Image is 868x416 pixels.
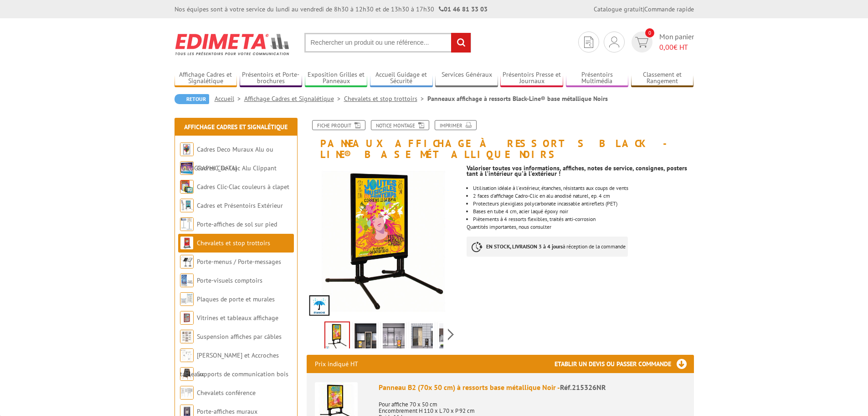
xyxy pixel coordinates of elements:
[411,323,433,352] img: panneaux_affichage_a_ressorts_base_metallique_gris_alu_215326nr_3bis.jpg
[180,311,194,325] img: Vitrines et tableaux affichage
[180,217,194,231] img: Porte-affiches de sol sur pied
[435,71,498,86] a: Services Généraux
[427,94,608,103] li: Panneaux affichage à ressorts Black-Line® base métallique Noirs
[635,37,648,47] img: devis rapide
[435,120,477,130] a: Imprimer
[659,42,694,53] span: € HT
[370,71,433,86] a: Accueil Guidage et Sécurité
[609,37,619,47] img: devis rapide
[566,71,629,86] a: Présentoirs Multimédia
[451,33,471,53] input: rechercher
[659,32,694,53] span: Mon panier
[197,183,289,191] a: Cadres Clic-Clac couleurs à clapet
[383,323,405,352] img: panneaux_affichage_a_ressorts_base_metallique_gris_alu_215326nr_4.jpg
[180,142,194,156] img: Cadres Deco Muraux Alu ou Bois
[175,27,291,61] img: Edimeta
[645,28,654,37] span: 0
[180,348,194,362] img: Cimaises et Accroches tableaux
[175,5,488,14] div: Nos équipes sont à votre service du lundi au vendredi de 8h30 à 12h30 et de 13h30 à 17h30
[180,236,194,250] img: Chevalets et stop trottoirs
[175,71,237,86] a: Affichage Cadres et Signalétique
[371,120,429,130] a: Notice Montage
[197,370,288,378] a: Supports de communication bois
[180,292,194,306] img: Plaques de porte et murales
[197,314,278,322] a: Vitrines et tableaux affichage
[180,180,194,194] img: Cadres Clic-Clac couleurs à clapet
[304,33,471,53] input: Rechercher un produit ou une référence...
[180,386,194,400] img: Chevalets conférence
[473,201,693,206] li: Protecteurs plexiglass polycarbonate incassable antireflets (PET)
[379,382,686,393] div: Panneau B2 (70x 50 cm) à ressorts base métallique Noir -
[197,389,256,397] a: Chevalets conférence
[325,322,349,351] img: chevalets_et_stop_trottoirs_215320nr.jpg
[467,164,687,178] strong: Valoriser toutes vos informations, affiches, notes de service, consignes, posters tant à l'intéri...
[175,94,209,104] a: Retour
[215,95,244,103] a: Accueil
[197,332,282,341] a: Suspension affiches par câbles
[354,323,376,352] img: panneaux_affichage_a_ressorts_base_metallique_gris_alu_215326nr_2bis.jpg
[197,220,277,228] a: Porte-affiches de sol sur pied
[473,185,693,191] li: Utilisation idéale à l'extérieur, étanches, résistants aux coups de vents
[500,71,563,86] a: Présentoirs Presse et Journaux
[180,145,273,172] a: Cadres Deco Muraux Alu ou [GEOGRAPHIC_DATA]
[659,42,673,52] span: 0,00
[197,239,270,247] a: Chevalets et stop trottoirs
[244,95,344,103] a: Affichage Cadres et Signalétique
[447,327,455,342] span: Next
[197,201,283,210] a: Cadres et Présentoirs Extérieur
[594,5,694,14] div: |
[584,37,593,48] img: devis rapide
[486,243,563,250] strong: EN STOCK, LIVRAISON 3 à 4 jours
[197,295,275,303] a: Plaques de porte et murales
[439,5,488,13] strong: 01 46 81 33 03
[197,164,277,172] a: Cadres Clic-Clac Alu Clippant
[305,71,368,86] a: Exposition Grilles et Panneaux
[473,193,693,199] li: 2 faces d'affichage Cadro-Clic en alu anodisé naturel, ep. 4 cm
[240,71,303,86] a: Présentoirs et Porte-brochures
[439,323,461,352] img: panneaux_affichage_a_ressorts_base_metallique_gris_alu_215326nr_5.jpg
[180,274,194,287] img: Porte-visuels comptoirs
[197,276,262,284] a: Porte-visuels comptoirs
[197,407,257,416] a: Porte-affiches muraux
[467,237,628,257] p: à réception de la commande
[629,32,694,53] a: devis rapide 0 Mon panier 0,00€ HT
[307,164,460,318] img: chevalets_et_stop_trottoirs_215320nr.jpg
[560,383,606,392] span: Réf.215326NR
[300,120,701,160] h1: Panneaux affichage à ressorts Black-Line® base métallique Noirs
[180,330,194,343] img: Suspension affiches par câbles
[594,5,643,13] a: Catalogue gratuit
[315,355,358,373] p: Prix indiqué HT
[184,123,288,131] a: Affichage Cadres et Signalétique
[473,209,693,214] li: Bases en tube 4 cm, acier laqué époxy noir
[644,5,694,13] a: Commande rapide
[344,95,427,103] a: Chevalets et stop trottoirs
[473,216,693,222] li: Piètements à 4 ressorts flexibles, traités anti-corrosion
[180,199,194,212] img: Cadres et Présentoirs Extérieur
[197,258,281,266] a: Porte-menus / Porte-messages
[312,120,365,130] a: Fiche produit
[180,351,279,378] a: [PERSON_NAME] et Accroches tableaux
[555,355,694,373] h3: Etablir un devis ou passer commande
[467,160,700,266] div: Quantités importantes, nous consulter
[180,255,194,269] img: Porte-menus / Porte-messages
[631,71,694,86] a: Classement et Rangement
